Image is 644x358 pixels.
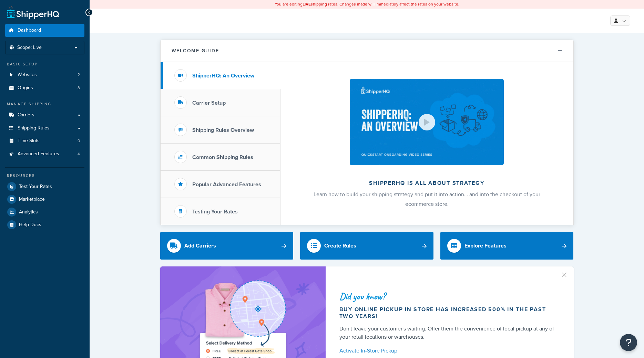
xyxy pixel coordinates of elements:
div: Explore Features [464,241,507,251]
a: Explore Features [440,232,574,260]
h3: Testing Your Rates [192,209,238,215]
button: Welcome Guide [161,40,573,62]
a: Advanced Features4 [5,148,84,160]
button: Open Resource Center [620,334,637,351]
div: Create Rules [324,241,356,251]
span: 3 [78,85,80,91]
a: Marketplace [5,193,84,206]
a: Shipping Rules [5,122,84,135]
div: Did you know? [339,292,557,301]
span: Learn how to build your shipping strategy and put it into action… and into the checkout of your e... [314,190,540,208]
h3: ShipperHQ: An Overview [192,73,254,79]
h3: Carrier Setup [192,100,226,106]
span: Origins [18,85,33,91]
a: Activate In-Store Pickup [339,346,557,356]
span: 0 [78,138,80,144]
a: Add Carriers [160,232,294,260]
span: Dashboard [18,28,41,33]
span: Carriers [18,112,34,118]
span: 4 [78,151,80,157]
span: 2 [78,72,80,78]
a: Origins3 [5,82,84,94]
span: Help Docs [19,222,41,228]
a: Test Your Rates [5,180,84,193]
a: Carriers [5,109,84,122]
li: Advanced Features [5,148,84,160]
a: Websites2 [5,69,84,81]
div: Don't leave your customer's waiting. Offer them the convenience of local pickup at any of your re... [339,325,557,341]
a: Dashboard [5,24,84,37]
div: Add Carriers [184,241,216,251]
span: Shipping Rules [18,125,50,131]
h3: Shipping Rules Overview [192,127,254,133]
span: Websites [18,72,37,78]
div: Buy online pickup in store has increased 500% in the past two years! [339,306,557,320]
a: Analytics [5,206,84,218]
h2: Welcome Guide [172,48,219,53]
li: Time Slots [5,135,84,147]
h3: Popular Advanced Features [192,181,261,188]
img: ShipperHQ is all about strategy [350,79,503,165]
span: Time Slots [18,138,40,144]
li: Origins [5,82,84,94]
h3: Common Shipping Rules [192,154,253,160]
a: Help Docs [5,219,84,231]
li: Websites [5,69,84,81]
span: Advanced Features [18,151,59,157]
h2: ShipperHQ is all about strategy [299,180,555,186]
div: Manage Shipping [5,101,84,107]
span: Scope: Live [17,45,42,51]
span: Analytics [19,209,38,215]
div: Basic Setup [5,61,84,67]
a: Create Rules [300,232,433,260]
a: Time Slots0 [5,135,84,147]
span: Test Your Rates [19,184,52,190]
div: Resources [5,173,84,179]
b: LIVE [303,1,311,7]
span: Marketplace [19,197,45,202]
